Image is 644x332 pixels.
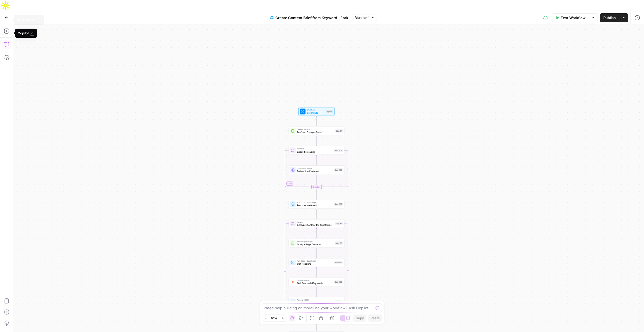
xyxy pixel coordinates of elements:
[297,201,332,204] span: Run Code · JavaScript
[334,261,343,264] div: Step 192
[297,131,334,134] span: Perform Google Search
[291,280,294,284] img: ey5lt04xp3nqzrimtu8q5fsyor3u
[353,14,377,21] button: Version 1
[334,280,343,284] div: Step 206
[561,15,586,21] span: Test Workflow
[335,129,343,133] div: Step 51
[275,15,348,21] span: Create Content Brief from Keyword - Fork
[289,258,345,267] div: Run Code · JavaScriptGet HeadersStep 192
[334,168,343,172] div: Step 208
[603,15,616,21] span: Publish
[316,135,317,146] g: Edge from step_51 to step_207
[289,278,345,286] div: SEO ResearchGet Semrush KeywordsStep 206
[297,147,332,150] span: Iteration
[316,228,317,238] g: Edge from step_89 to step_90
[316,208,317,219] g: Edge from step_209 to step_89
[297,298,333,301] span: Format JSON
[335,241,343,245] div: Step 90
[335,300,343,303] div: Step 96
[289,146,345,155] div: LoopIterationLabel if relevantStep 207
[316,116,317,126] g: Edge from start to step_51
[356,316,364,321] span: Copy
[297,242,333,246] span: Scrape Page Content
[289,165,345,174] div: LLM · GPT-5 MiniDetermine if relevantStep 208
[297,150,332,154] span: Label if relevant
[297,259,333,262] span: Run Code · JavaScript
[267,13,351,22] button: Create Content Brief from Keyword - Fork
[297,221,333,223] span: Iteration
[552,13,589,22] button: Test Workflow
[297,282,332,285] span: Get Semrush Keywords
[289,185,345,189] div: Complete
[307,111,325,114] span: Set Inputs
[368,315,382,322] button: Paste
[297,223,333,227] span: Analyze Content for Top Ranking Pages
[334,149,343,152] div: Step 207
[297,169,332,173] span: Determine if relevant
[311,185,322,189] div: Complete
[371,316,380,321] span: Paste
[297,240,333,243] span: Web Page Scrape
[316,247,317,258] g: Edge from step_90 to step_192
[316,321,317,331] g: Edge from step_89-iteration-end to step_212
[326,110,333,113] div: Inputs
[334,203,343,206] div: Step 209
[297,262,333,265] span: Get Headers
[297,128,334,131] span: Google Search
[355,15,369,20] span: Version 1
[335,222,343,225] div: Step 89
[297,204,332,207] span: Remove irrelevant
[289,127,345,135] div: Google SearchPerform Google SearchStep 51
[289,107,345,116] div: WorkflowSet InputsInputs
[271,316,277,320] span: 65%
[297,279,332,282] span: SEO Research
[289,297,345,306] div: Format JSONFormat JSON OutputStep 96
[316,155,317,165] g: Edge from step_207 to step_208
[600,13,619,22] button: Publish
[297,167,332,170] span: LLM · GPT-5 Mini
[316,267,317,277] g: Edge from step_192 to step_206
[316,189,317,200] g: Edge from step_207-iteration-end to step_209
[307,108,325,111] span: Workflow
[289,239,345,247] div: Web Page ScrapeScrape Page ContentStep 90
[289,200,345,208] div: Run Code · JavaScriptRemove irrelevantStep 209
[289,219,345,228] div: LoopIterationAnalyze Content for Top Ranking PagesStep 89
[353,315,366,322] button: Copy
[316,286,317,297] g: Edge from step_206 to step_96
